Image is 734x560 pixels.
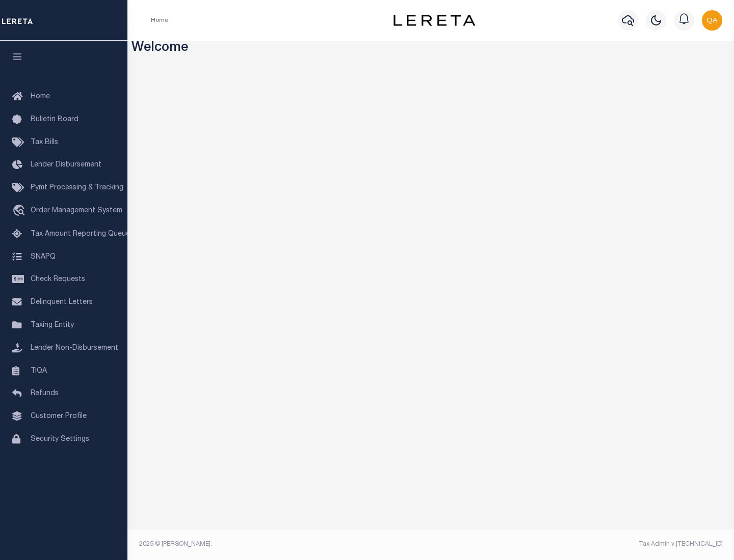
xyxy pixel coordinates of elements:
span: Taxing Entity [31,322,74,329]
span: Tax Bills [31,139,58,146]
div: 2025 © [PERSON_NAME]. [132,540,431,549]
span: TIQA [31,367,47,374]
span: Security Settings [31,436,89,443]
span: Pymt Processing & Tracking [31,184,123,191]
span: Customer Profile [31,413,87,420]
img: logo-dark.svg [394,15,475,26]
span: Bulletin Board [31,116,78,123]
span: Check Requests [31,276,85,283]
span: Tax Amount Reporting Queue [31,231,130,238]
img: svg+xml;base64,PHN2ZyB4bWxucz0iaHR0cDovL3d3dy53My5vcmcvMjAwMC9zdmciIHBvaW50ZXItZXZlbnRzPSJub25lIi... [702,10,722,31]
div: Tax Admin v.[TECHNICAL_ID] [438,540,723,549]
span: Lender Non-Disbursement [31,345,118,352]
h3: Welcome [132,41,730,57]
li: Home [151,16,168,25]
span: Refunds [31,390,59,397]
span: Order Management System [31,207,122,214]
span: SNAPQ [31,253,56,260]
span: Home [31,93,50,100]
span: Lender Disbursement [31,161,101,169]
i: travel_explore [12,205,29,218]
span: Delinquent Letters [31,299,93,306]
